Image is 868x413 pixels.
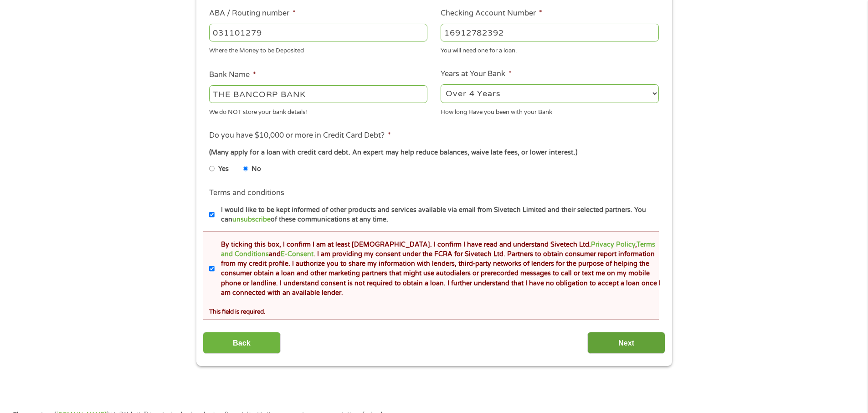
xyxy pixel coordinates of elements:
[218,164,229,174] label: Yes
[441,9,542,18] label: Checking Account Number
[209,43,427,55] div: Where the Money to be Deposited
[591,241,635,248] a: Privacy Policy
[252,164,261,174] label: No
[209,24,427,41] input: 263177916
[209,70,256,80] label: Bank Name
[215,240,662,298] label: By ticking this box, I confirm I am at least [DEMOGRAPHIC_DATA]. I confirm I have read and unders...
[281,250,313,258] a: E-Consent
[209,104,427,117] div: We do NOT store your bank details!
[209,188,284,198] label: Terms and conditions
[441,24,659,41] input: 345634636
[203,332,281,354] input: Back
[209,131,391,140] label: Do you have $10,000 or more in Credit Card Debt?
[215,205,662,225] label: I would like to be kept informed of other products and services available via email from Sivetech...
[209,304,658,316] div: This field is required.
[587,332,665,354] input: Next
[221,241,655,258] a: Terms and Conditions
[441,43,659,55] div: You will need one for a loan.
[441,104,659,117] div: How long Have you been with your Bank
[209,9,296,18] label: ABA / Routing number
[441,69,512,79] label: Years at Your Bank
[232,216,271,223] a: unsubscribe
[209,148,658,158] div: (Many apply for a loan with credit card debt. An expert may help reduce balances, waive late fees...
